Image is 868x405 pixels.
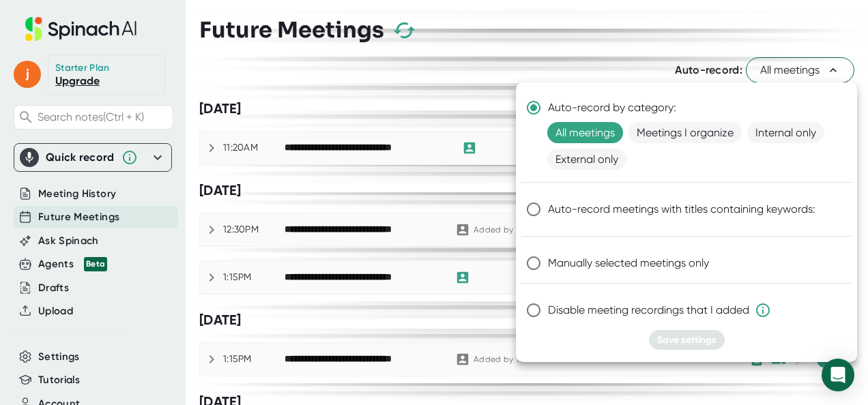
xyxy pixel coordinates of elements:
[822,359,854,391] div: Open Intercom Messenger
[547,149,626,170] span: External only
[548,201,815,217] span: Auto-record meetings with titles containing keywords:
[548,100,676,116] span: Auto-record by category:
[657,334,717,346] span: Save settings
[649,330,725,350] button: Save settings
[747,122,824,143] span: Internal only
[548,302,771,318] span: Disable meeting recordings that I added
[548,255,709,271] span: Manually selected meetings only
[628,122,742,143] span: Meetings I organize
[547,122,623,143] span: All meetings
